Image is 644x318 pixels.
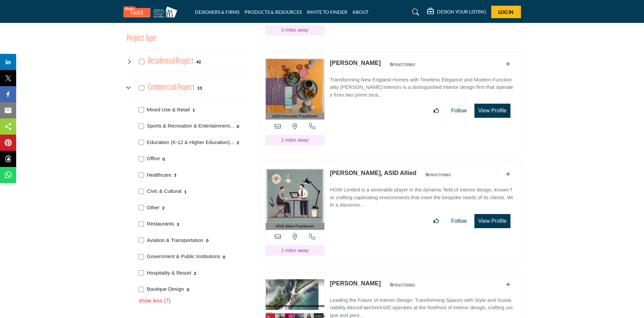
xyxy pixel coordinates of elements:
[429,214,443,228] button: Like listing
[147,269,192,277] p: Hospitality & Resort: Hotels, restaurants, casinos, resorts
[187,287,189,292] b: 0
[223,254,225,260] div: 0 Results For Government & Public Institutions
[139,254,144,259] input: Select Government & Public Institutions checkbox
[196,60,201,64] b: 42
[330,60,381,66] a: [PERSON_NAME]
[447,214,471,228] button: Follow
[147,253,221,260] p: Government & Public Institutions: City halls, courts, prisons, post offices
[147,220,174,228] p: Restaurants: Restaurants
[139,123,144,129] input: Select Sports & Recreation & Entertainment checkbox
[127,32,156,45] button: Project Type
[266,169,325,230] a: ASID Allied Practitioner
[139,85,144,91] input: Select Commercial Project checkbox
[194,271,196,276] b: 2
[184,188,186,195] div: 1 Results For Civic & Cultural
[352,9,369,15] a: ABOUT
[162,205,165,211] div: 2 Results For Other
[177,221,179,227] div: 3 Results For Restaurants
[330,59,381,68] p: Carolyn Thayer
[148,56,194,67] h4: Residential Project: Types of projects range from simple residential renovations to highly comple...
[447,104,471,117] button: Follow
[163,157,165,162] b: 0
[196,59,201,65] div: 42 Results For Residential Project
[406,7,423,17] a: Search
[307,9,347,15] a: INVITE TO FINDER
[506,61,510,67] a: Add To List
[147,204,160,212] p: Other: Any additional project types
[330,170,416,176] a: [PERSON_NAME], ASID Allied
[177,222,179,227] b: 3
[139,287,144,292] input: Select Boutique Design checkbox
[223,255,225,259] b: 0
[272,113,318,119] span: ASID Associate Practitioner
[244,9,302,15] a: PRODUCTS & RESOURCES
[281,137,309,143] span: 1 miles away
[174,173,176,178] b: 5
[474,214,510,228] button: View Profile
[187,286,189,292] div: 0 Results For Boutique Design
[147,171,172,179] p: Healthcare: Hospitals, clinics, wellness centers
[139,205,144,210] input: Select Other checkbox
[276,223,314,229] span: ASID Allied Practitioner
[193,107,195,113] div: 1 Results For Mixed Use & Retail
[147,237,203,244] p: Aviation & Transportation: Design for airports, train and bus stations
[174,172,176,178] div: 5 Results For Healthcare
[184,189,186,194] b: 1
[147,187,182,195] p: Civic & Cultural: Museums, community centers, religious buildings
[237,124,239,129] b: 0
[197,86,202,91] b: 13
[147,285,184,293] p: Boutique Design: Boutique Design
[147,139,234,146] p: Education (K-12 & Higher Education): Primary schools to universities and research facilities
[266,169,325,223] img: Heather Wells, ASID Allied
[139,156,144,162] input: Select Office checkbox
[206,237,208,243] div: 0 Results For Aviation & Transportation
[506,171,510,177] a: Add To List
[266,59,325,120] a: ASID Associate Practitioner
[139,270,144,276] input: Select Hospitality & Resort checkbox
[491,6,521,18] button: Log In
[139,221,144,227] input: Select Restaurants checkbox
[429,104,443,117] button: Like listing
[139,189,144,194] input: Select Civic & Cultural checkbox
[147,155,160,163] p: Office: Professional office spaces
[330,186,514,209] p: HGW Limited is a venerable player in the dynamic field of interior design, known for crafting cap...
[423,170,453,179] img: ASID Qualified Practitioners Badge Icon
[147,106,190,114] p: Mixed Use & Retail: Combination retail and office buildings
[281,27,309,33] span: 0 miles away
[506,282,510,287] a: Add To List
[197,85,202,91] div: 13 Results For Commercial Project
[330,169,416,178] p: Heather Wells, ASID Allied
[139,59,144,64] input: Select Residential Project checkbox
[139,238,144,243] input: Select Aviation & Transportation checkbox
[147,122,234,130] p: Sports & Recreation & Entertainment: Stadiums, gyms, theaters
[330,280,381,287] a: [PERSON_NAME]
[281,248,309,253] span: 1 miles away
[266,59,325,113] img: Carolyn Thayer
[427,8,486,16] div: DESIGN YOUR LISTING
[139,172,144,178] input: Select Healthcare checkbox
[474,104,510,118] button: View Profile
[206,238,208,243] b: 0
[330,279,381,288] p: Alison Faecher
[498,9,514,15] span: Log In
[194,270,196,276] div: 2 Results For Hospitality & Resort
[387,281,417,289] img: ASID Qualified Practitioners Badge Icon
[162,206,165,210] b: 2
[330,72,514,99] a: Transforming New England Homes with Timeless Elegance and Modern Functionality [PERSON_NAME] Inte...
[148,82,195,94] h4: Commercial Project: Involve the design, construction, or renovation of spaces used for business p...
[139,140,144,145] input: Select Education (K-12 & Higher Education) checkbox
[163,156,165,162] div: 0 Results For Office
[330,182,514,209] a: HGW Limited is a venerable player in the dynamic field of interior design, known for crafting cap...
[237,123,239,129] div: 0 Results For Sports & Recreation & Entertainment
[237,140,239,145] b: 2
[237,139,239,145] div: 2 Results For Education (K-12 & Higher Education)
[193,108,195,112] b: 1
[195,9,239,15] a: DESIGNERS & FIRMS
[387,60,417,69] img: ASID Qualified Practitioners Badge Icon
[330,76,514,99] p: Transforming New England Homes with Timeless Elegance and Modern Functionality [PERSON_NAME] Inte...
[437,9,486,15] h5: DESIGN YOUR LISTING
[139,107,144,112] input: Select Mixed Use & Retail checkbox
[139,297,248,305] p: show less (7)
[123,6,181,17] img: Site Logo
